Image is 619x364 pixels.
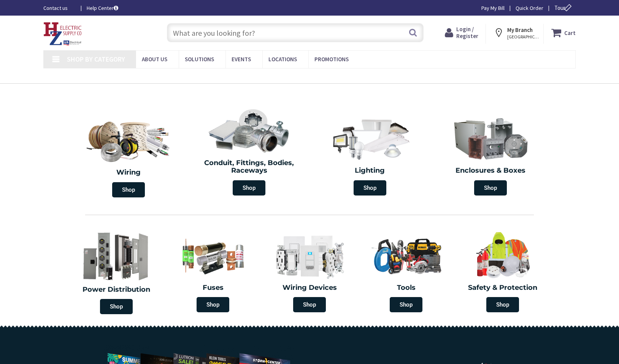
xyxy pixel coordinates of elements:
[100,299,133,314] span: Shop
[494,26,536,40] div: My Branch [GEOGRAPHIC_DATA], [GEOGRAPHIC_DATA]
[233,180,265,196] span: Shop
[68,112,189,201] a: Wiring Shop
[112,182,145,197] span: Shop
[268,56,297,63] span: Locations
[474,180,507,196] span: Shop
[315,167,425,175] h2: Lighting
[460,284,545,292] h2: Safety & Protection
[363,284,449,292] h2: Tools
[311,112,429,199] a: Lighting Shop
[72,286,161,294] h2: Power Distribution
[445,26,478,40] a: Login / Register
[142,56,167,63] span: About Us
[43,4,75,12] a: Contact us
[263,227,356,316] a: Wiring Devices Shop
[185,56,214,63] span: Solutions
[551,26,576,40] a: Cart
[507,34,540,40] span: [GEOGRAPHIC_DATA], [GEOGRAPHIC_DATA]
[432,112,549,199] a: Enclosures & Boxes Shop
[456,227,549,316] a: Safety & Protection Shop
[67,55,125,64] span: Shop By Category
[267,284,352,292] h2: Wiring Devices
[43,22,82,46] img: HZ Electric Supply
[390,297,422,312] span: Shop
[232,56,251,63] span: Events
[191,105,308,199] a: Conduit, Fittings, Bodies, Raceways Shop
[170,284,256,292] h2: Fuses
[481,4,505,12] a: Pay My Bill
[554,4,574,11] span: Tour
[360,227,452,316] a: Tools Shop
[507,26,533,33] strong: My Branch
[167,23,424,42] input: What are you looking for?
[195,159,304,175] h2: Conduit, Fittings, Bodies, Raceways
[68,226,165,318] a: Power Distribution Shop
[72,169,185,176] h2: Wiring
[167,227,259,316] a: Fuses Shop
[456,25,478,40] span: Login / Register
[87,4,118,12] a: Help Center
[293,297,326,312] span: Shop
[354,180,386,196] span: Shop
[564,26,576,40] strong: Cart
[314,56,349,63] span: Promotions
[436,167,546,175] h2: Enclosures & Boxes
[486,297,519,312] span: Shop
[197,297,229,312] span: Shop
[516,4,543,12] a: Quick Order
